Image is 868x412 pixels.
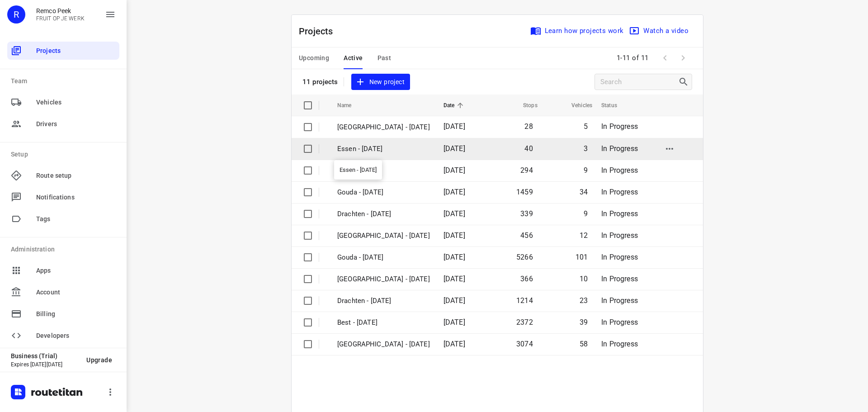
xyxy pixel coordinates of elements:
p: Zwolle - Tuesday [337,231,430,241]
span: In Progress [601,253,638,261]
span: 294 [520,166,533,175]
span: 1-11 of 11 [613,48,652,68]
p: Setup [11,150,119,159]
span: [DATE] [443,209,465,218]
span: Previous Page [656,49,674,67]
p: Gouda - Monday [337,252,430,263]
p: Drachten - Monday [337,296,430,306]
span: Upgrade [86,356,112,364]
div: Tags [7,210,119,228]
button: New project [351,74,410,90]
span: Stops [511,100,538,111]
span: Drivers [36,119,116,129]
p: Best - Tuesday [337,166,430,176]
span: 12 [580,231,588,240]
p: Remco Peek [36,7,85,14]
span: In Progress [601,275,638,283]
input: Search projects [600,75,678,89]
div: Search [678,76,692,87]
span: [DATE] [443,188,465,196]
div: Projects [7,42,119,60]
div: Vehicles [7,93,119,111]
span: [DATE] [443,275,465,283]
p: Best - Monday [337,317,430,328]
p: Administration [11,245,119,254]
span: 3074 [516,340,533,348]
span: In Progress [601,122,638,131]
span: Date [443,100,467,111]
p: Expires [DATE][DATE] [11,361,79,368]
span: 28 [524,122,533,131]
p: Projects [299,24,340,38]
span: Billing [36,309,116,319]
span: Active [344,52,363,64]
span: Notifications [36,193,116,202]
button: Upgrade [79,352,119,368]
span: [DATE] [443,296,465,305]
p: Gouda - Tuesday [337,187,430,198]
span: Name [337,100,363,111]
span: 366 [520,275,533,283]
span: 9 [584,209,588,218]
span: 10 [580,275,588,283]
span: 39 [580,318,588,327]
span: 58 [580,340,588,348]
span: [DATE] [443,231,465,240]
span: Developers [36,331,116,341]
span: 34 [580,188,588,196]
span: Vehicles [36,98,116,107]
span: Apps [36,266,116,275]
span: Route setup [36,171,116,180]
div: Apps [7,261,119,279]
div: Billing [7,305,119,323]
span: Status [601,100,629,111]
span: 1459 [516,188,533,196]
p: Antwerpen - Monday [337,274,430,284]
span: Projects [36,46,116,56]
span: In Progress [601,296,638,305]
span: Past [377,52,392,64]
span: In Progress [601,166,638,175]
div: Account [7,283,119,301]
span: In Progress [601,318,638,327]
span: Next Page [674,49,692,67]
span: 101 [576,253,588,261]
p: Business (Trial) [11,352,79,360]
span: In Progress [601,231,638,240]
span: In Progress [601,144,638,153]
span: 339 [520,209,533,218]
span: [DATE] [443,166,465,175]
span: 40 [524,144,533,153]
span: [DATE] [443,340,465,348]
span: 2372 [516,318,533,327]
span: 23 [580,296,588,305]
span: 456 [520,231,533,240]
p: 11 projects [302,78,338,86]
span: [DATE] [443,318,465,327]
span: [DATE] [443,253,465,261]
div: Drivers [7,115,119,133]
span: In Progress [601,188,638,196]
p: Drachten - Tuesday [337,209,430,219]
div: Route setup [7,166,119,185]
span: 5 [584,122,588,131]
span: 5266 [516,253,533,261]
p: Zwolle - Monday [337,339,430,350]
span: New project [357,76,405,88]
p: FRUIT OP JE WERK [36,15,85,22]
span: In Progress [601,340,638,348]
span: In Progress [601,209,638,218]
p: [GEOGRAPHIC_DATA] - [DATE] [337,122,430,133]
p: Team [11,76,119,86]
div: Notifications [7,188,119,206]
span: 9 [584,166,588,175]
p: Essen - [DATE] [337,144,430,154]
span: [DATE] [443,144,465,153]
span: Upcoming [299,52,329,64]
span: Tags [36,214,116,224]
span: Account [36,288,116,297]
span: 1214 [516,296,533,305]
span: [DATE] [443,122,465,131]
span: Vehicles [560,100,592,111]
span: 3 [584,144,588,153]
